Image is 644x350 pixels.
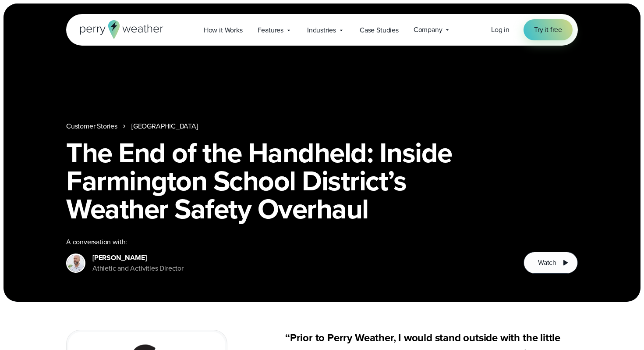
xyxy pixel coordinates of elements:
[204,25,243,36] span: How it Works
[258,25,283,36] span: Features
[66,121,117,132] a: Customer Stories
[66,237,510,247] div: A conversation with:
[92,253,184,263] div: [PERSON_NAME]
[538,257,556,268] span: Watch
[352,21,406,39] a: Case Studies
[67,255,84,271] img: Chad Mills, Farmington ISD
[524,19,573,40] a: Try it free
[534,25,562,35] span: Try it free
[66,121,578,132] nav: Breadcrumb
[360,25,399,36] span: Case Studies
[307,25,336,36] span: Industries
[491,25,510,35] a: Log in
[524,252,578,274] button: Watch
[131,121,198,132] a: [GEOGRAPHIC_DATA]
[92,263,184,274] div: Athletic and Activities Director
[66,139,578,223] h1: The End of the Handheld: Inside Farmington School District’s Weather Safety Overhaul
[414,25,442,35] span: Company
[196,21,250,39] a: How it Works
